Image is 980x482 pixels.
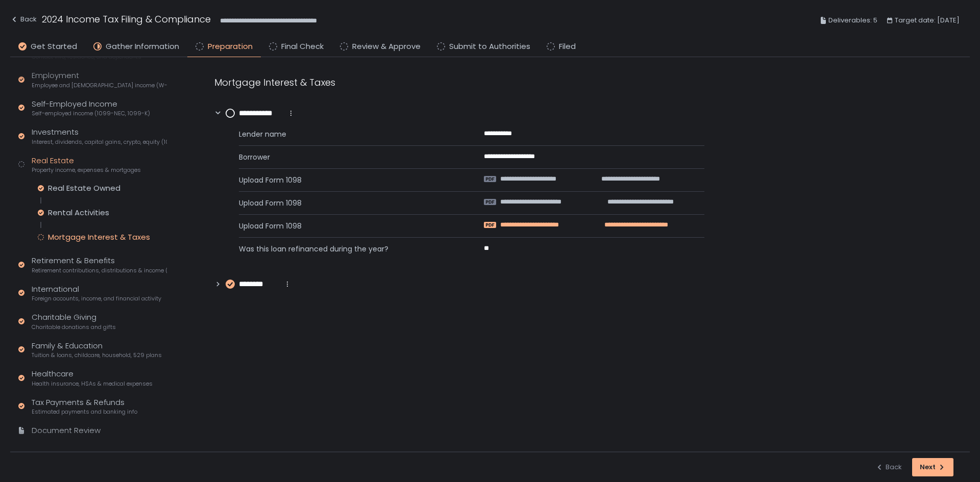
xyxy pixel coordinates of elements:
div: Next [920,463,946,472]
button: Back [10,12,37,29]
button: Next [912,458,953,476]
span: Was this loan refinanced during the year? [239,244,459,254]
span: Estimated payments and banking info [32,408,137,416]
span: Deliverables: 5 [828,14,877,27]
div: Employment [32,70,167,89]
span: Preparation [208,41,253,53]
span: Employee and [DEMOGRAPHIC_DATA] income (W-2s) [32,82,167,89]
div: Investments [32,126,167,146]
div: Retirement & Benefits [32,255,167,274]
div: Real Estate [32,155,141,174]
div: Back [875,463,902,472]
span: Charitable donations and gifts [32,323,116,331]
span: Lender name [239,129,459,139]
span: Target date: [DATE] [895,14,960,27]
div: Rental Activities [48,208,109,218]
div: International [32,284,161,303]
span: Get Started [31,41,77,53]
h1: 2024 Income Tax Filing & Compliance [42,12,211,26]
span: Review & Approve [352,41,421,53]
span: Self-employed income (1099-NEC, 1099-K) [32,110,150,117]
div: Mortgage Interest & Taxes [214,75,704,89]
span: Foreign accounts, income, and financial activity [32,295,161,302]
div: Family & Education [32,340,162,360]
span: Property income, expenses & mortgages [32,166,141,174]
span: Interest, dividends, capital gains, crypto, equity (1099s, K-1s) [32,138,167,146]
div: Document Review [32,425,101,437]
span: Upload Form 1098 [239,221,459,231]
div: Tax Payments & Refunds [32,397,137,416]
span: Gather Information [106,41,179,53]
div: Charitable Giving [32,312,116,331]
span: Upload Form 1098 [239,175,459,185]
span: Health insurance, HSAs & medical expenses [32,380,153,388]
span: Final Check [281,41,324,53]
span: Borrower [239,152,459,162]
span: Submit to Authorities [449,41,530,53]
span: Upload Form 1098 [239,198,459,208]
span: Contact info, residence, and dependents [32,53,141,61]
div: Mortgage Interest & Taxes [48,232,150,242]
button: Back [875,458,902,476]
span: Filed [559,41,576,53]
span: Retirement contributions, distributions & income (1099-R, 5498) [32,267,167,274]
div: Back [10,13,37,26]
div: Healthcare [32,368,153,388]
div: Self-Employed Income [32,98,150,118]
span: Tuition & loans, childcare, household, 529 plans [32,351,162,359]
div: Real Estate Owned [48,183,120,193]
